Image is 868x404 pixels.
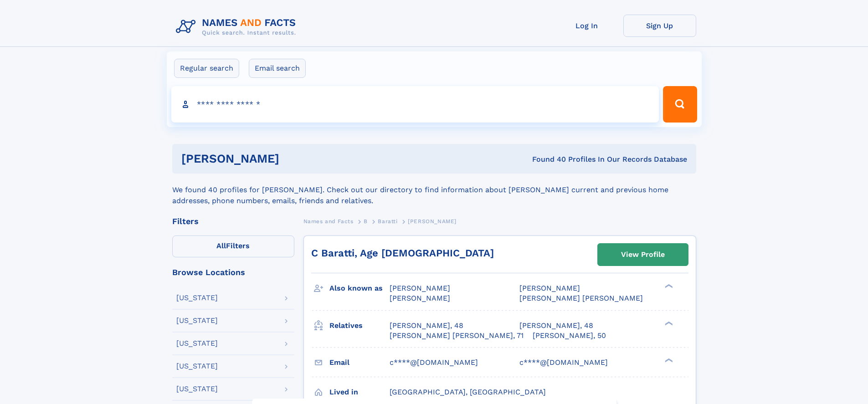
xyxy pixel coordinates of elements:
div: We found 40 profiles for [PERSON_NAME]. Check out our directory to find information about [PERSON... [172,174,696,206]
span: [PERSON_NAME] [408,218,457,225]
div: [US_STATE] [176,385,218,393]
span: [PERSON_NAME] [PERSON_NAME] [519,294,643,302]
div: Found 40 Profiles In Our Records Database [406,154,687,164]
h3: Email [329,355,390,370]
div: [US_STATE] [176,340,218,347]
span: B [364,218,368,225]
button: Search Button [663,86,697,123]
label: Filters [172,235,294,257]
a: B [364,215,368,227]
a: [PERSON_NAME], 50 [533,331,606,341]
a: View Profile [598,244,688,266]
a: [PERSON_NAME] [PERSON_NAME], 71 [390,331,524,341]
label: Regular search [174,59,239,78]
h1: [PERSON_NAME] [181,153,406,164]
span: Baratti [378,218,397,225]
div: ❯ [663,357,673,363]
span: [PERSON_NAME] [519,284,580,292]
span: All [216,241,226,250]
a: Names and Facts [303,215,354,227]
a: [PERSON_NAME], 48 [519,321,593,331]
div: View Profile [621,244,665,265]
a: Sign Up [623,15,696,37]
h3: Relatives [329,318,390,333]
span: [PERSON_NAME] [390,284,450,292]
span: [PERSON_NAME] [390,294,450,302]
div: ❯ [663,320,673,326]
span: [GEOGRAPHIC_DATA], [GEOGRAPHIC_DATA] [390,388,546,396]
div: Filters [172,217,294,225]
h3: Lived in [329,384,390,400]
img: Logo Names and Facts [172,15,303,39]
div: [US_STATE] [176,363,218,370]
div: [US_STATE] [176,294,218,302]
a: Log In [550,15,623,37]
label: Email search [249,59,306,78]
h3: Also known as [329,281,390,296]
a: Baratti [378,215,397,227]
div: ❯ [663,283,673,289]
div: Browse Locations [172,268,294,276]
a: [PERSON_NAME], 48 [390,321,463,331]
a: C Baratti, Age [DEMOGRAPHIC_DATA] [311,247,494,259]
input: search input [171,86,659,123]
div: [US_STATE] [176,317,218,324]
